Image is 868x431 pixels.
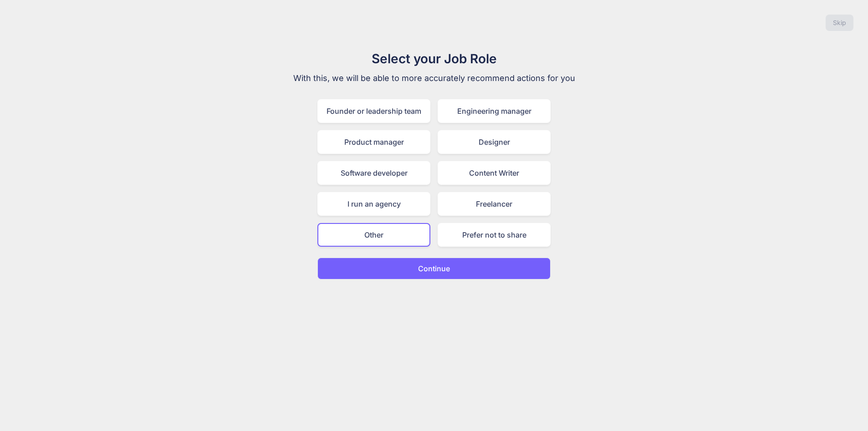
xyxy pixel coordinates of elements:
div: Content Writer [438,161,551,185]
div: I run an agency [317,192,430,216]
div: Founder or leadership team [317,99,430,123]
div: Prefer not to share [438,223,551,247]
div: Other [317,223,430,247]
p: Continue [418,263,450,274]
p: With this, we will be able to more accurately recommend actions for you [281,72,587,85]
div: Freelancer [438,192,551,216]
div: Engineering manager [438,99,551,123]
button: Skip [826,15,853,31]
div: Designer [438,130,551,154]
button: Continue [317,258,551,279]
div: Software developer [317,161,430,185]
div: Product manager [317,130,430,154]
h1: Select your Job Role [281,49,587,68]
